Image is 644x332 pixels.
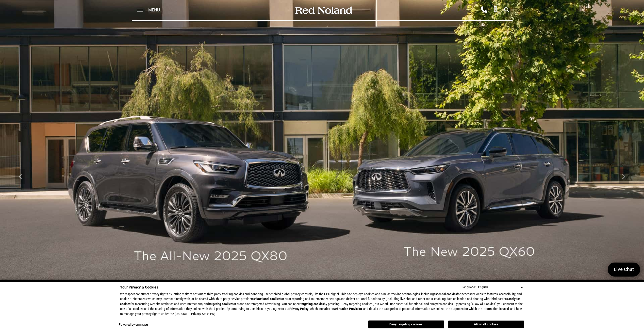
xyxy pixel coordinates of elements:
div: Powered by [119,323,148,327]
span: Live Chat [611,266,637,273]
strong: essential cookies [434,292,457,296]
a: Privacy Policy [289,307,308,311]
strong: Arbitration Provision [334,307,362,311]
div: Next [619,169,629,184]
div: Language: [462,286,476,289]
strong: functional cookies [255,297,280,301]
img: Red Noland Auto Group [294,6,353,15]
div: Previous [15,169,25,184]
select: Language Select [477,285,524,290]
strong: analytics cookies [120,297,520,306]
strong: targeting cookies [301,302,324,306]
a: ComplyAuto [136,323,148,327]
button: Deny targeting cookies [368,320,444,328]
strong: targeting cookies [209,302,232,306]
span: Your Privacy & Cookies [120,285,158,290]
p: We respect consumer privacy rights by letting visitors opt out of third-party tracking cookies an... [120,292,524,317]
a: Live Chat [608,263,640,277]
button: Allow all cookies [448,321,524,328]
